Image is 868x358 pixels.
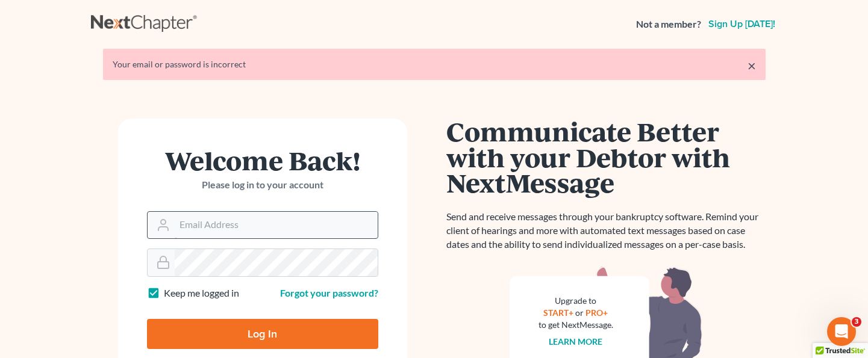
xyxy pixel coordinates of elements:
a: × [748,58,756,73]
p: Please log in to your account [147,178,378,192]
a: PRO+ [585,307,608,318]
a: START+ [543,307,573,318]
a: Sign up [DATE]! [706,19,778,29]
a: Forgot your password? [280,287,378,298]
label: Keep me logged in [164,286,239,300]
div: to get NextMessage. [539,319,613,331]
h1: Communicate Better with your Debtor with NextMessage [446,119,766,196]
a: Learn more [549,336,602,347]
input: Email Address [175,212,378,238]
input: Log In [147,319,378,349]
strong: Not a member? [636,17,701,31]
div: Your email or password is incorrect [113,58,756,70]
div: Upgrade to [539,295,613,307]
h1: Welcome Back! [147,147,378,173]
iframe: Intercom live chat [827,317,856,346]
span: or [575,307,584,318]
p: Send and receive messages through your bankruptcy software. Remind your client of hearings and mo... [446,210,766,252]
span: 3 [852,317,861,327]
